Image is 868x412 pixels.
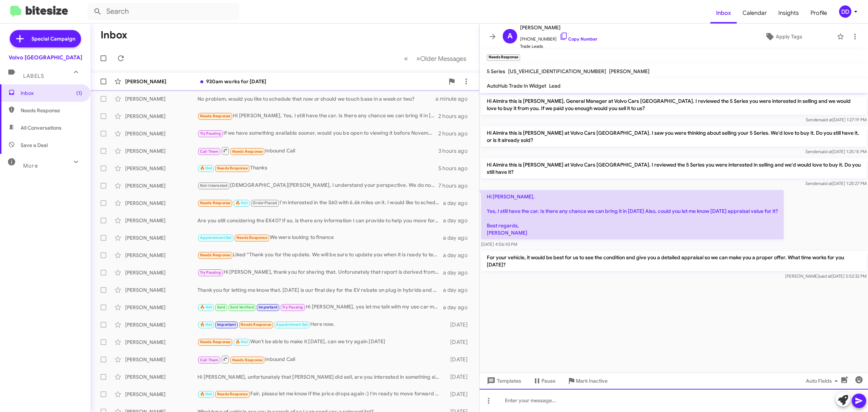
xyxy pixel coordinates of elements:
span: A [507,30,512,42]
div: a day ago [443,199,473,207]
div: Hi [PERSON_NAME], Yes, I still have the car. Is there any chance we can bring it in [DATE] Also, ... [197,112,438,120]
div: [PERSON_NAME] [125,165,197,172]
p: For your vehicle, it would be best for us to see the condition and give you a detailed appraisal ... [481,251,867,271]
nav: Page navigation example [400,51,471,66]
div: No problem, would you like to schedule that now or should we touch base in a week or two? [197,95,435,102]
div: Hi [PERSON_NAME], unfortunately that [PERSON_NAME] did sell, are you interested in something simi... [197,373,443,381]
span: Needs Response [200,253,231,257]
span: Needs Response [232,149,263,154]
div: [PERSON_NAME] [125,113,197,120]
span: said at [819,273,831,279]
div: [PERSON_NAME] [125,182,197,189]
a: Copy Number [559,36,597,42]
div: [PERSON_NAME] [125,391,197,398]
div: [PERSON_NAME] [125,286,197,294]
span: Needs Response [200,114,231,118]
span: Appointment Set [276,322,308,327]
span: Trade Leads [520,43,597,50]
div: [PERSON_NAME] [125,147,197,155]
a: Special Campaign [10,30,81,47]
button: DD [833,5,860,18]
span: More [23,163,38,169]
div: Thank you for letting me know that. [DATE] is our final day for the EV rebate on plug in hybrids ... [197,286,443,294]
div: [PERSON_NAME] [125,304,197,311]
div: [DEMOGRAPHIC_DATA][PERSON_NAME], I understand your perspective. We do not feel it is a big ask fo... [197,181,438,190]
div: a day ago [443,304,473,311]
div: 930am works for [DATE] [197,78,444,85]
span: Auto Fields [806,374,841,387]
span: 🔥 Hot [235,340,248,344]
span: Needs Response [237,235,267,240]
div: 7 hours ago [438,182,473,189]
span: [DATE] 4:06:43 PM [481,241,517,247]
span: Calendar [737,3,773,24]
div: Liked “Thank you for the update. We will be sure to update you when it is ready to test drive.” [197,251,443,259]
span: Templates [485,374,521,387]
span: Insights [773,3,805,24]
div: DD [839,5,851,18]
div: Fair, please let me know if the price drops again :) I'm ready to move forward at 32k [197,390,443,398]
span: 🔥 Hot [200,305,212,310]
input: Search [88,3,239,20]
button: Pause [527,374,561,387]
div: a day ago [443,269,473,276]
span: Important [259,305,277,310]
span: Lead [549,83,561,89]
span: AutoHub Trade In Widget [487,83,546,89]
div: [PERSON_NAME] [125,339,197,346]
span: 🔥 Hot [235,201,248,205]
span: Call Them [200,358,219,362]
div: If we have something available sooner, would you be open to viewing it before November? [197,129,438,138]
div: We were looking to finance [197,234,443,242]
button: Mark Inactive [561,374,613,387]
button: Apply Tags [733,30,833,43]
span: [PERSON_NAME] [DATE] 5:52:32 PM [785,273,867,279]
div: I'm interested in the S60 with 6.6k miles on it. I would like to schedule an appointment to come ... [197,199,443,207]
span: 🔥 Hot [200,322,212,327]
div: 2 hours ago [438,130,473,137]
div: [PERSON_NAME] [125,95,197,102]
div: [DATE] [443,373,473,381]
span: Save a Deal [21,142,48,149]
div: a day ago [443,286,473,294]
button: Next [412,51,471,66]
span: Sold Verified [230,305,254,310]
div: Volvo [GEOGRAPHIC_DATA] [9,54,82,61]
a: Profile [805,3,833,24]
span: Labels [23,73,44,79]
div: a day ago [443,217,473,224]
div: [PERSON_NAME] [125,356,197,363]
div: [PERSON_NAME] [125,252,197,259]
div: a day ago [443,234,473,241]
div: [PERSON_NAME] [125,234,197,241]
div: a day ago [443,252,473,259]
div: [DATE] [443,391,473,398]
div: [PERSON_NAME] [125,217,197,224]
span: [PERSON_NAME] [520,23,597,32]
div: [PERSON_NAME] [125,269,197,276]
span: Inbox [710,3,737,24]
span: Special Campaign [31,35,75,42]
div: [DATE] [443,356,473,363]
span: Mark Inactive [576,374,608,387]
span: Needs Response [200,340,231,344]
span: Appointment Set [200,235,232,240]
div: [DATE] [443,321,473,328]
span: Needs Response [21,107,82,114]
span: Order Placed [252,201,277,205]
div: Inbound Call [197,355,443,364]
span: Needs Response [200,201,231,205]
span: (1) [76,89,82,97]
div: 5 hours ago [438,165,473,172]
div: [DATE] [443,339,473,346]
span: Sender [DATE] 1:25:27 PM [805,181,867,186]
small: Needs Response [487,54,520,61]
p: Hi Almira this is [PERSON_NAME], General Manager at Volvo Cars [GEOGRAPHIC_DATA]. I reviewed the ... [481,94,867,115]
span: Try Pausing [282,305,303,310]
span: » [416,54,420,63]
span: Not-Interested [200,183,228,188]
span: Needs Response [217,392,248,396]
span: 🔥 Hot [200,166,212,171]
span: [PHONE_NUMBER] [520,32,597,43]
div: 2 hours ago [438,113,473,120]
